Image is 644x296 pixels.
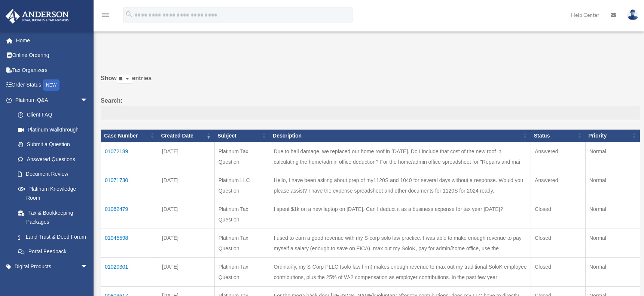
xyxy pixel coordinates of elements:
[585,257,640,286] td: Normal
[10,167,95,182] a: Document Review
[5,63,99,78] a: Tax Organizers
[158,257,214,286] td: [DATE]
[158,171,214,200] td: [DATE]
[117,75,132,84] select: Showentries
[531,171,586,200] td: Answered
[10,122,95,137] a: Platinum Walkthrough
[101,171,158,200] td: 01071730
[585,200,640,229] td: Normal
[43,79,59,91] div: NEW
[158,129,214,142] th: Created Date: activate to sort column ascending
[158,229,214,257] td: [DATE]
[270,200,531,229] td: I spent $1k on a new laptop on [DATE]. Can I deduct it as a business expense for tax year [DATE]?
[10,229,95,244] a: Land Trust & Deed Forum
[101,142,158,171] td: 01072189
[5,33,99,48] a: Home
[10,244,95,259] a: Portal Feedback
[10,205,95,229] a: Tax & Bookkeeping Packages
[531,229,586,257] td: Closed
[270,257,531,286] td: Ordinarily, my S-Corp PLLC (solo law firm) makes enough revenue to max out my traditional SoloK e...
[214,129,270,142] th: Subject: activate to sort column ascending
[270,142,531,171] td: Due to hail damage, we replaced our home roof in [DATE]. Do I include that cost of the new roof i...
[101,106,640,120] input: Search:
[101,200,158,229] td: 01062479
[5,93,95,108] a: Platinum Q&Aarrow_drop_down
[5,48,99,63] a: Online Ordering
[10,152,92,167] a: Answered Questions
[531,129,586,142] th: Status: activate to sort column ascending
[5,259,99,274] a: Digital Productsarrow_drop_down
[585,171,640,200] td: Normal
[214,257,270,286] td: Platinum Tax Question
[101,129,158,142] th: Case Number: activate to sort column ascending
[214,229,270,257] td: Platinum Tax Question
[10,137,95,152] a: Submit a Question
[158,142,214,171] td: [DATE]
[101,13,110,19] a: menu
[270,129,531,142] th: Description: activate to sort column ascending
[10,108,95,123] a: Client FAQ
[80,259,95,274] span: arrow_drop_down
[101,257,158,286] td: 01020301
[101,10,110,19] i: menu
[214,142,270,171] td: Platinum Tax Question
[585,142,640,171] td: Normal
[270,171,531,200] td: Hello, I have been asking about prep of my1120S and 1040 for several days without a response. Wou...
[531,142,586,171] td: Answered
[5,78,99,93] a: Order StatusNEW
[214,171,270,200] td: Platinum LLC Question
[531,200,586,229] td: Closed
[214,200,270,229] td: Platinum Tax Question
[125,10,133,18] i: search
[80,93,95,108] span: arrow_drop_down
[270,229,531,257] td: I used to earn a good revenue with my S-corp solo law practice. I was able to make enough revenue...
[101,96,640,120] label: Search:
[10,181,95,205] a: Platinum Knowledge Room
[585,229,640,257] td: Normal
[585,129,640,142] th: Priority: activate to sort column ascending
[3,9,71,24] img: Anderson Advisors Platinum Portal
[101,73,640,91] label: Show entries
[158,200,214,229] td: [DATE]
[101,229,158,257] td: 01045598
[627,9,638,20] img: User Pic
[531,257,586,286] td: Closed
